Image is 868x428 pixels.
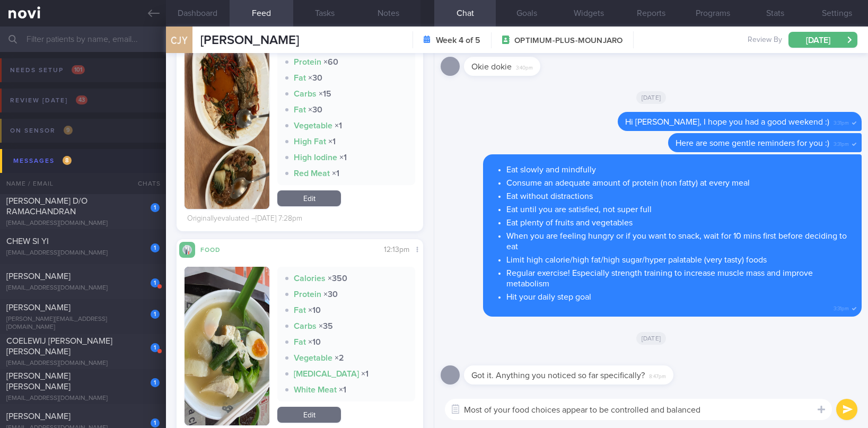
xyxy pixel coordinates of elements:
[200,34,299,47] span: [PERSON_NAME]
[6,249,160,257] div: [EMAIL_ADDRESS][DOMAIN_NAME]
[151,243,160,252] div: 1
[6,220,160,228] div: [EMAIL_ADDRESS][DOMAIN_NAME]
[6,372,71,391] span: [PERSON_NAME] [PERSON_NAME]
[328,274,347,283] strong: × 350
[6,237,49,246] span: CHEW SI YI
[339,153,347,162] strong: × 1
[163,20,195,61] div: CJY
[6,303,71,312] span: [PERSON_NAME]
[834,138,849,148] span: 3:31pm
[187,214,302,224] div: Originally evaluated – [DATE] 7:28pm
[361,370,369,378] strong: × 1
[308,306,321,315] strong: × 10
[308,338,321,346] strong: × 10
[294,306,306,315] strong: Fat
[506,188,854,202] li: Eat without distractions
[323,290,338,299] strong: × 30
[6,284,160,292] div: [EMAIL_ADDRESS][DOMAIN_NAME]
[506,289,854,302] li: Hit your daily step goal
[384,246,409,254] span: 12:13pm
[506,215,854,228] li: Eat plenty of fruits and vegetables
[294,338,306,346] strong: Fat
[76,95,87,104] span: 43
[834,117,849,127] span: 3:31pm
[195,244,238,254] div: Food
[151,343,160,352] div: 1
[636,332,667,345] span: [DATE]
[308,74,322,82] strong: × 30
[834,302,849,312] span: 3:31pm
[64,126,73,135] span: 9
[339,386,346,394] strong: × 1
[649,370,666,380] span: 8:47pm
[506,265,854,289] li: Regular exercise! Especially strength training to increase muscle mass and improve metabolism
[151,278,160,287] div: 1
[471,371,645,380] span: Got it. Anything you noticed so far specifically?
[471,63,512,71] span: Okie dokie
[294,386,337,394] strong: White Meat
[277,190,341,206] a: Edit
[748,36,782,45] span: Review By
[625,118,829,126] span: Hi [PERSON_NAME], I hope you had a good weekend :)
[151,418,160,427] div: 1
[294,322,317,330] strong: Carbs
[6,272,71,281] span: [PERSON_NAME]
[294,153,337,162] strong: High Iodine
[676,139,829,147] span: Here are some gentle reminders for you :)
[506,175,854,188] li: Consume an adequate amount of protein (non fatty) at every meal
[294,290,321,299] strong: Protein
[294,121,332,130] strong: Vegetable
[11,154,74,168] div: Messages
[506,162,854,175] li: Eat slowly and mindfully
[6,395,160,403] div: [EMAIL_ADDRESS][DOMAIN_NAME]
[6,197,87,216] span: [PERSON_NAME] D/O RAMACHANDRAN
[6,412,71,421] span: [PERSON_NAME]
[294,274,326,283] strong: Calories
[277,407,341,423] a: Edit
[63,156,72,165] span: 8
[151,378,160,387] div: 1
[319,90,331,98] strong: × 15
[319,322,333,330] strong: × 35
[294,58,321,66] strong: Protein
[335,121,342,130] strong: × 1
[294,106,306,114] strong: Fat
[506,202,854,215] li: Eat until you are satisfied, not super full
[506,228,854,252] li: When you are feeling hungry or if you want to snack, wait for 10 mins first before deciding to eat
[506,252,854,265] li: Limit high calorie/high fat/high sugar/hyper palatable (very tasty) foods
[6,337,112,356] span: COELEWIJ [PERSON_NAME] [PERSON_NAME]
[636,91,667,104] span: [DATE]
[514,36,622,46] span: OPTIMUM-PLUS-MOUNJARO
[436,35,480,46] strong: Week 4 of 5
[7,93,90,108] div: Review [DATE]
[328,137,336,146] strong: × 1
[294,354,332,362] strong: Vegetable
[7,63,87,77] div: Needs setup
[294,370,359,378] strong: [MEDICAL_DATA]
[124,173,166,194] div: Chats
[323,58,338,66] strong: × 60
[6,360,160,368] div: [EMAIL_ADDRESS][DOMAIN_NAME]
[72,65,85,74] span: 101
[294,169,330,178] strong: Red Meat
[308,106,322,114] strong: × 30
[7,124,75,138] div: On sensor
[294,137,326,146] strong: High Fat
[151,310,160,319] div: 1
[294,90,317,98] strong: Carbs
[335,354,344,362] strong: × 2
[151,203,160,212] div: 1
[6,316,160,331] div: [PERSON_NAME][EMAIL_ADDRESS][DOMAIN_NAME]
[294,74,306,82] strong: Fat
[332,169,339,178] strong: × 1
[788,32,857,48] button: [DATE]
[516,62,533,72] span: 3:40pm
